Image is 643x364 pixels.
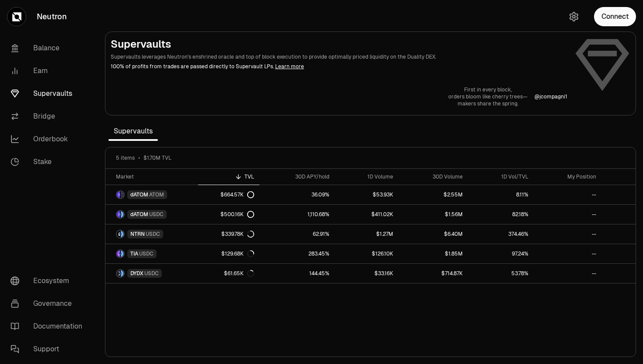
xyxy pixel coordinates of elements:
div: $500.16K [220,211,254,218]
a: 1,110.68% [259,205,335,224]
a: -- [534,244,601,263]
div: 30D APY/hold [265,173,329,180]
a: $1.27M [335,224,398,244]
a: $714.87K [398,264,468,283]
a: 36.09% [259,185,335,204]
a: Balance [3,37,94,59]
a: $2.55M [398,185,468,204]
span: USDC [149,211,164,218]
div: $664.57K [220,191,254,198]
a: 53.78% [468,264,534,283]
a: $1.85M [398,244,468,263]
img: NTRN Logo [117,231,120,238]
div: Market [116,173,193,180]
img: USDC Logo [121,231,124,238]
a: -- [534,185,601,204]
h2: Supervaults [111,37,567,51]
a: DYDX LogoUSDC LogoDYDXUSDC [105,264,198,283]
div: 1D Vol/TVL [473,173,528,180]
button: Connect [594,7,636,26]
a: $129.68K [198,244,259,263]
div: $61.65K [224,270,254,277]
a: NTRN LogoUSDC LogoNTRNUSDC [105,224,198,244]
a: -- [534,224,601,244]
a: dATOM LogoATOM LogodATOMATOM [105,185,198,204]
img: USDC Logo [121,250,124,257]
img: USDC Logo [121,211,124,218]
div: $339.78K [221,231,254,238]
img: USDC Logo [121,270,124,277]
a: $53.93K [335,185,398,204]
p: makers share the spring. [448,100,528,107]
img: TIA Logo [117,250,120,257]
span: dATOM [130,191,148,198]
a: $126.10K [335,244,398,263]
img: ATOM Logo [121,191,124,198]
p: 100% of profits from trades are passed directly to Supervault LPs. [111,63,567,70]
a: -- [534,264,601,283]
a: 8.11% [468,185,534,204]
a: Learn more [275,63,304,70]
a: First in every block,orders bloom like cherry trees—makers share the spring. [448,86,528,107]
a: $664.57K [198,185,259,204]
a: Stake [3,150,94,173]
img: DYDX Logo [117,270,120,277]
a: 283.45% [259,244,335,263]
a: TIA LogoUSDC LogoTIAUSDC [105,244,198,263]
p: First in every block, [448,86,528,93]
span: USDC [139,250,154,257]
div: 30D Volume [404,173,463,180]
span: TIA [130,250,138,257]
a: 62.91% [259,224,335,244]
a: $339.78K [198,224,259,244]
img: dATOM Logo [117,191,120,198]
a: $411.02K [335,205,398,224]
a: Governance [3,292,94,315]
span: dATOM [130,211,148,218]
a: dATOM LogoUSDC LogodATOMUSDC [105,205,198,224]
div: My Position [539,173,596,180]
a: Orderbook [3,128,94,150]
a: $6.40M [398,224,468,244]
a: Bridge [3,105,94,128]
a: $61.65K [198,264,259,283]
p: Supervaults leverages Neutron's enshrined oracle and top of block execution to provide optimally ... [111,53,567,61]
span: $1.70M TVL [143,154,171,161]
div: 1D Volume [340,173,393,180]
a: 82.18% [468,205,534,224]
p: @ jcompagni1 [535,93,567,100]
p: orders bloom like cherry trees— [448,93,528,100]
span: NTRN [130,231,145,238]
a: -- [534,205,601,224]
a: Earn [3,59,94,82]
span: DYDX [130,270,143,277]
a: Ecosystem [3,269,94,292]
a: $1.56M [398,205,468,224]
a: Documentation [3,315,94,338]
div: $129.68K [221,250,254,257]
a: 97.24% [468,244,534,263]
span: 5 items [116,154,135,161]
img: dATOM Logo [117,211,120,218]
a: Support [3,338,94,360]
a: 374.46% [468,224,534,244]
span: Supervaults [108,122,158,140]
a: @jcompagni1 [535,93,567,100]
a: $33.16K [335,264,398,283]
div: TVL [203,173,254,180]
span: ATOM [149,191,164,198]
a: Supervaults [3,82,94,105]
a: $500.16K [198,205,259,224]
span: USDC [146,231,160,238]
span: USDC [144,270,159,277]
a: 144.45% [259,264,335,283]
